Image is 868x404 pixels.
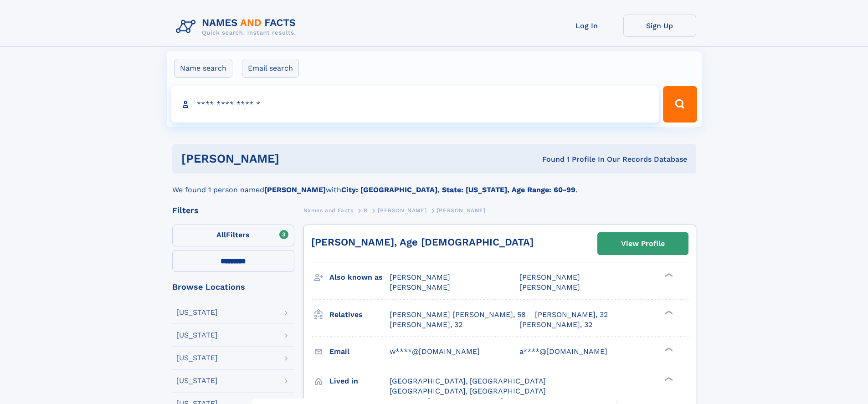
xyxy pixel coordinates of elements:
[176,332,218,339] div: [US_STATE]
[181,153,411,164] h1: [PERSON_NAME]
[242,59,299,78] label: Email search
[364,205,368,216] a: R
[390,377,546,385] span: [GEOGRAPHIC_DATA], [GEOGRAPHIC_DATA]
[176,377,218,384] div: [US_STATE]
[378,205,426,216] a: [PERSON_NAME]
[535,310,608,320] a: [PERSON_NAME], 32
[437,207,486,214] span: [PERSON_NAME]
[172,225,294,246] label: Filters
[172,174,696,195] div: We found 1 person named with .
[519,283,580,291] span: [PERSON_NAME]
[519,273,580,281] span: [PERSON_NAME]
[663,309,673,315] div: ❯
[364,207,368,214] span: R
[171,86,659,123] input: search input
[598,233,688,255] a: View Profile
[411,154,687,164] div: Found 1 Profile In Our Records Database
[390,387,546,395] span: [GEOGRAPHIC_DATA], [GEOGRAPHIC_DATA]
[390,273,450,281] span: [PERSON_NAME]
[303,205,354,216] a: Names and Facts
[216,230,226,239] span: All
[663,272,673,278] div: ❯
[329,307,390,322] h3: Relatives
[329,373,390,389] h3: Lived in
[172,206,294,215] div: Filters
[176,354,218,362] div: [US_STATE]
[390,310,526,320] a: [PERSON_NAME] [PERSON_NAME], 58
[341,185,575,194] b: City: [GEOGRAPHIC_DATA], State: [US_STATE], Age Range: 60-99
[176,309,218,316] div: [US_STATE]
[663,86,697,123] button: Search Button
[390,283,450,291] span: [PERSON_NAME]
[329,344,390,359] h3: Email
[311,236,534,248] a: [PERSON_NAME], Age [DEMOGRAPHIC_DATA]
[329,270,390,285] h3: Also known as
[378,207,426,214] span: [PERSON_NAME]
[519,320,592,330] a: [PERSON_NAME], 32
[663,376,673,382] div: ❯
[174,59,232,78] label: Name search
[390,320,462,330] a: [PERSON_NAME], 32
[621,233,665,254] div: View Profile
[172,283,294,291] div: Browse Locations
[264,185,326,194] b: [PERSON_NAME]
[550,15,623,37] a: Log In
[172,15,303,39] img: Logo Names and Facts
[623,15,696,37] a: Sign Up
[663,346,673,352] div: ❯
